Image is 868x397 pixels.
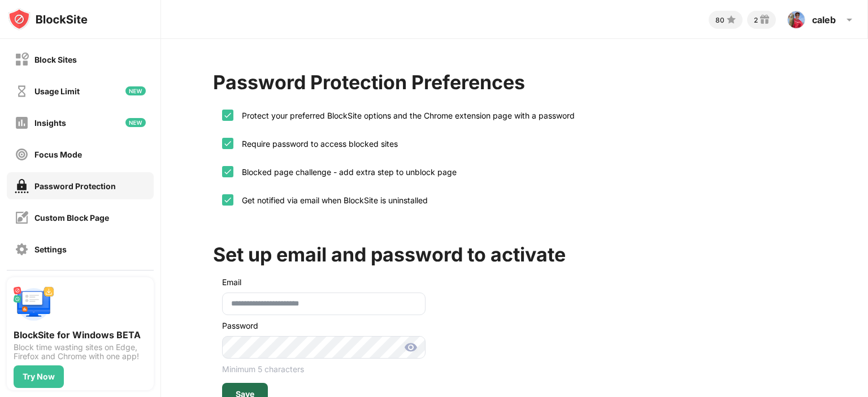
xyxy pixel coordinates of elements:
div: Minimum 5 characters [222,364,426,374]
img: insights-off.svg [15,116,29,130]
div: caleb [812,14,836,25]
img: new-icon.svg [125,86,146,95]
div: Block time wasting sites on Edge, Firefox and Chrome with one app! [14,343,147,361]
div: Protect your preferred BlockSite options and the Chrome extension page with a password [233,111,575,120]
div: Block Sites [34,55,77,64]
img: settings-off.svg [15,242,29,256]
div: Password Protection [34,181,116,191]
div: Custom Block Page [34,213,109,223]
img: focus-off.svg [15,147,29,162]
div: 2 [754,16,758,24]
img: check.svg [223,195,232,204]
img: ACg8ocI_7MrGbYEAi9JayaSNi8OMCbEhjjI4L_Iko6nWu8uD9RuQvfZS=s96-c [787,11,805,29]
img: logo-blocksite.svg [8,8,88,30]
img: password-protection-on.svg [15,179,29,193]
img: new-icon.svg [125,118,146,127]
img: time-usage-off.svg [15,84,29,98]
div: Usage Limit [34,86,80,96]
img: block-off.svg [15,53,29,67]
img: show-password.svg [404,341,418,354]
div: Try Now [23,372,55,381]
div: Blocked page challenge - add extra step to unblock page [233,167,457,177]
div: Set up email and password to activate [213,243,566,266]
div: Email [222,277,241,287]
div: Password [222,321,426,330]
img: reward-small.svg [758,13,771,27]
img: check.svg [223,139,232,148]
div: Require password to access blocked sites [233,139,398,149]
div: Get notified via email when BlockSite is uninstalled [233,195,428,205]
img: points-small.svg [724,13,738,27]
div: 80 [715,16,724,24]
div: BlockSite for Windows BETA [14,329,147,341]
img: push-desktop.svg [14,284,54,325]
div: Insights [34,118,66,128]
img: check.svg [223,111,232,120]
div: Password Protection Preferences [213,71,525,94]
div: Settings [34,245,67,254]
img: customize-block-page-off.svg [15,211,29,225]
div: Focus Mode [34,150,82,159]
img: check.svg [223,167,232,176]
